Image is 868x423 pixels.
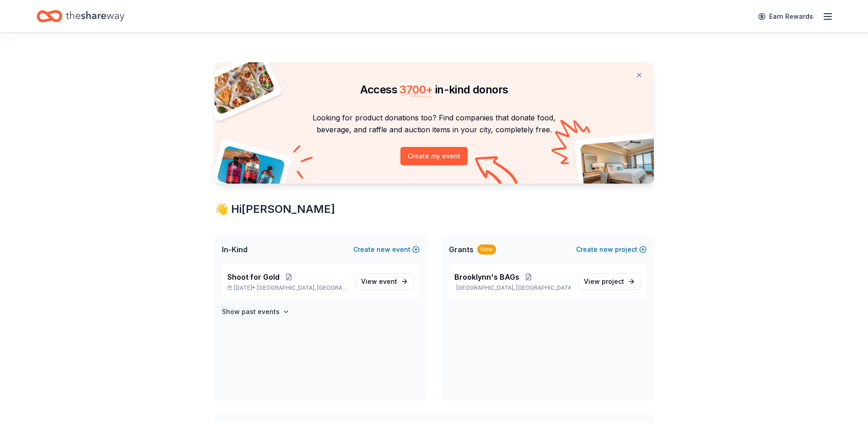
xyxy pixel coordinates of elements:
div: New [477,244,496,255]
span: Grants [449,244,474,255]
span: 3700 + [399,83,432,96]
p: [DATE] • [227,284,348,292]
span: Access in-kind donors [360,83,508,96]
button: Show past events [222,306,290,317]
span: new [377,244,390,255]
span: new [599,244,613,255]
p: [GEOGRAPHIC_DATA], [GEOGRAPHIC_DATA] [454,284,571,292]
p: Looking for product donations too? Find companies that donate food, beverage, and raffle and auct... [226,112,643,136]
a: View event [355,273,414,290]
img: Pizza [204,57,275,115]
span: [GEOGRAPHIC_DATA], [GEOGRAPHIC_DATA] [257,284,347,292]
button: Createnewproject [576,244,647,255]
span: View [361,276,397,287]
div: 👋 Hi [PERSON_NAME] [215,202,654,217]
span: event [379,277,397,285]
a: Home [37,5,124,27]
span: Brooklynn's BAGs [454,271,519,282]
button: Createnewevent [353,244,420,255]
span: In-Kind [222,244,248,255]
span: project [602,277,624,285]
img: Curvy arrow [475,156,521,190]
h4: Show past events [222,306,280,317]
span: Shoot for Gold [227,271,280,282]
span: View [584,276,624,287]
a: Earn Rewards [753,8,819,25]
button: Create my event [400,147,468,165]
a: View project [578,273,641,290]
